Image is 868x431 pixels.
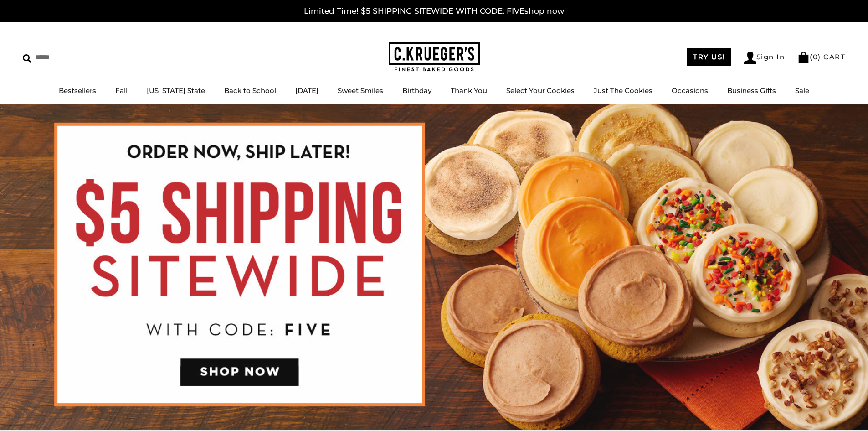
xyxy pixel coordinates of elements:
[59,86,96,95] a: Bestsellers
[594,86,652,95] a: Just The Cookies
[797,52,845,61] a: (0) CART
[727,86,776,95] a: Business Gifts
[451,86,487,95] a: Thank You
[744,52,756,64] img: Account
[23,54,31,63] img: Search
[797,52,810,63] img: Bag
[304,6,564,16] a: Limited Time! $5 SHIPPING SITEWIDE WITH CODE: FIVEshop now
[115,86,128,95] a: Fall
[402,86,431,95] a: Birthday
[795,86,809,95] a: Sale
[524,6,564,16] span: shop now
[147,86,205,95] a: [US_STATE] State
[687,48,731,66] a: TRY US!
[506,86,575,95] a: Select Your Cookies
[224,86,276,95] a: Back to School
[295,86,318,95] a: [DATE]
[23,50,131,64] input: Search
[813,52,818,61] span: 0
[389,42,480,72] img: C.KRUEGER'S
[744,52,785,64] a: Sign In
[338,86,383,95] a: Sweet Smiles
[672,86,708,95] a: Occasions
